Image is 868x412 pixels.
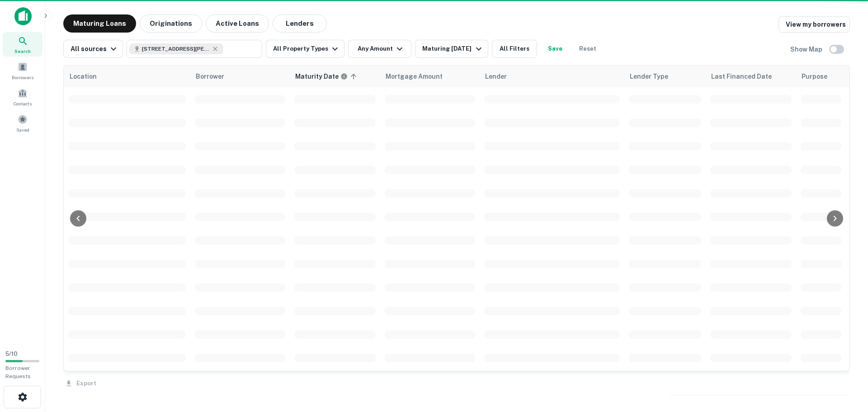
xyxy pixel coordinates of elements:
[3,85,42,109] a: Contacts
[16,126,29,133] span: Saved
[573,40,602,58] button: Reset
[630,71,668,82] span: Lender Type
[796,66,846,87] th: Purpose
[63,40,123,58] button: All sources
[273,14,327,33] button: Lenders
[295,71,348,81] div: Maturity dates displayed may be estimated. Please contact the lender for the most accurate maturi...
[14,100,32,107] span: Contacts
[206,14,269,33] button: Active Loans
[348,40,411,58] button: Any Amount
[295,71,359,81] span: Maturity dates displayed may be estimated. Please contact the lender for the most accurate maturi...
[290,66,380,87] th: Maturity dates displayed may be estimated. Please contact the lender for the most accurate maturi...
[3,111,42,135] a: Saved
[380,66,480,87] th: Mortgage Amount
[5,350,18,357] span: 5 / 10
[12,74,33,81] span: Borrowers
[778,16,850,33] a: View my borrowers
[295,71,339,81] h6: Maturity Date
[5,365,31,379] span: Borrower Requests
[485,71,507,82] span: Lender
[63,14,136,33] button: Maturing Loans
[3,58,42,83] a: Borrowers
[790,44,824,54] h6: Show Map
[14,47,31,55] span: Search
[140,14,202,33] button: Originations
[196,71,224,82] span: Borrower
[71,43,119,54] div: All sources
[142,45,210,53] span: [STREET_ADDRESS][PERSON_NAME]
[190,66,290,87] th: Borrower
[624,66,706,87] th: Lender Type
[480,66,624,87] th: Lender
[492,40,537,58] button: All Filters
[415,40,488,58] button: Maturing [DATE]
[823,340,868,383] iframe: Chat Widget
[541,40,570,58] button: Save your search to get updates of matches that match your search criteria.
[14,7,32,25] img: capitalize-icon.png
[706,66,796,87] th: Last Financed Date
[802,71,839,82] span: Purpose
[266,40,344,58] button: All Property Types
[3,32,42,57] a: Search
[422,43,484,54] div: Maturing [DATE]
[64,66,190,87] th: Location
[711,71,783,82] span: Last Financed Date
[386,71,454,82] span: Mortgage Amount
